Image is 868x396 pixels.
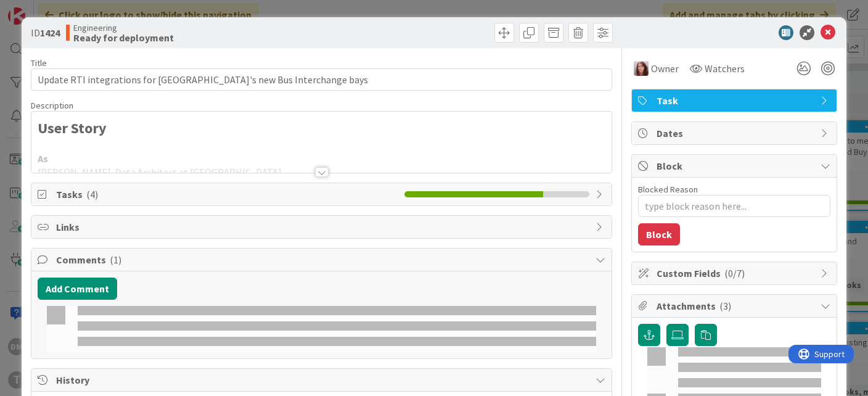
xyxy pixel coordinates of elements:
span: Attachments [657,299,814,313]
button: Block [638,223,680,245]
span: Block [657,159,814,173]
button: Add Comment [38,278,117,300]
span: Custom Fields [657,266,814,281]
span: Engineering [73,23,174,33]
span: History [56,373,589,387]
span: Comments [56,252,589,267]
span: Task [657,93,814,108]
span: ( 0/7 ) [724,267,745,279]
strong: User Story [38,118,107,138]
span: ( 3 ) [719,300,731,312]
span: Owner [651,61,679,76]
span: Tasks [56,187,398,202]
span: Dates [657,126,814,141]
span: Watchers [705,61,745,76]
span: Description [31,100,73,111]
span: Support [26,2,56,17]
span: ( 1 ) [110,254,121,266]
span: ID [31,25,60,40]
span: Links [56,220,589,234]
b: 1424 [40,27,60,39]
span: ( 4 ) [86,188,98,200]
b: Ready for deployment [73,33,174,43]
label: Blocked Reason [638,184,698,195]
label: Title [31,57,47,68]
input: type card name here... [31,68,612,91]
img: KS [634,61,649,76]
